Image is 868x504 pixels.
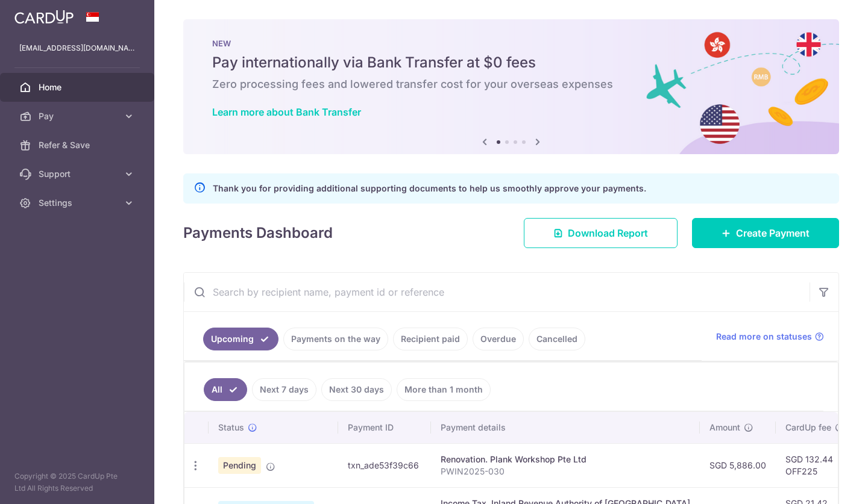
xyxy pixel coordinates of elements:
div: Renovation. Plank Workshop Pte Ltd [441,453,690,465]
input: Search by recipient name, payment id or reference [184,273,810,311]
span: Home [39,81,118,93]
a: More than 1 month [397,378,491,401]
a: Payments on the way [283,328,388,350]
img: CardUp [14,10,74,24]
img: Bank transfer banner [183,19,839,154]
span: Status [218,422,244,434]
td: txn_ade53f39c66 [338,443,431,487]
span: Download Report [568,226,648,240]
th: Payment ID [338,412,431,443]
a: Next 30 days [321,378,392,401]
a: Learn more about Bank Transfer [212,106,361,118]
span: Read more on statuses [716,331,812,343]
a: Recipient paid [393,328,468,350]
td: SGD 132.44 OFF225 [776,443,854,487]
iframe: Opens a widget where you can find more information [791,468,856,498]
p: [EMAIL_ADDRESS][DOMAIN_NAME] [19,42,135,54]
p: PWIN2025-030 [441,465,690,478]
a: Overdue [473,328,524,350]
span: Support [39,168,118,180]
a: All [204,378,247,401]
h6: Zero processing fees and lowered transfer cost for your overseas expenses [212,77,810,92]
a: Download Report [524,218,678,248]
h5: Pay internationally via Bank Transfer at $0 fees [212,53,810,72]
th: Payment details [431,412,700,443]
a: Next 7 days [252,378,316,401]
a: Read more on statuses [716,331,824,343]
p: Thank you for providing additional supporting documents to help us smoothly approve your payments. [213,181,646,196]
td: SGD 5,886.00 [700,443,776,487]
span: Amount [709,422,740,434]
span: Refer & Save [39,139,118,151]
span: Pay [39,110,118,122]
a: Upcoming [203,328,278,350]
p: NEW [212,39,810,48]
a: Create Payment [692,218,839,248]
span: Settings [39,197,118,209]
span: CardUp fee [785,422,831,434]
span: Create Payment [736,226,810,240]
a: Cancelled [529,328,585,350]
span: Pending [218,457,261,474]
h4: Payments Dashboard [183,222,333,244]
